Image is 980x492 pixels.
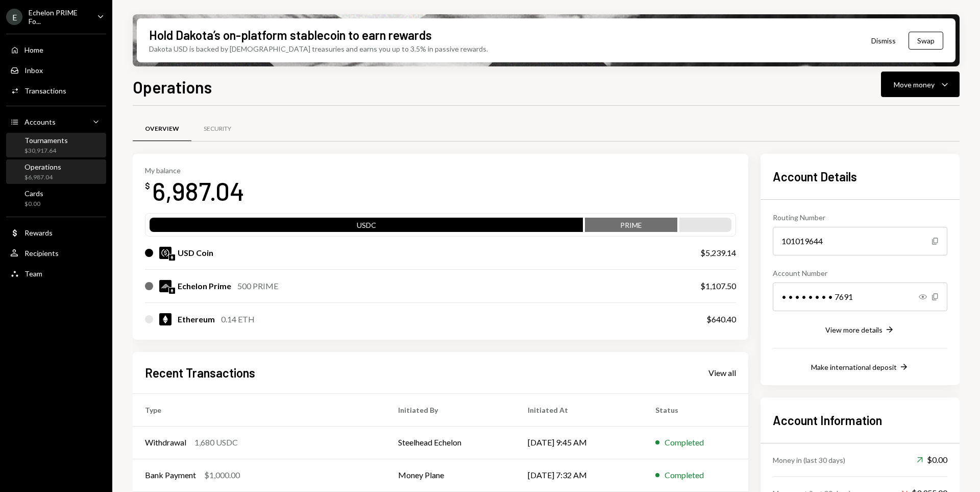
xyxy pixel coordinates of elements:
[178,280,231,292] div: Echelon Prime
[24,118,56,126] div: Accounts
[773,283,947,311] div: • • • • • • • • 7691
[386,393,516,426] th: Initiated By
[6,159,106,184] a: Operations$6,987.04
[665,469,704,481] div: Completed
[585,220,677,234] div: PRIME
[700,280,736,292] div: $1,107.50
[159,313,171,325] img: ETH
[6,9,22,25] div: E
[825,324,895,336] button: View more details
[811,362,909,373] button: Make international deposit
[6,112,106,131] a: Accounts
[145,125,179,133] div: Overview
[145,181,150,191] div: $
[700,247,736,259] div: $5,239.14
[386,426,516,459] td: Steelhead Echelon
[159,247,171,259] img: USDC
[24,45,43,54] div: Home
[145,166,244,175] div: My balance
[773,268,947,278] div: Account Number
[24,269,42,278] div: Team
[133,393,386,426] th: Type
[24,173,61,182] div: $6,987.04
[24,86,66,95] div: Transactions
[773,227,947,255] div: 101019644
[24,249,59,257] div: Recipients
[24,228,53,237] div: Rewards
[665,436,704,449] div: Completed
[149,27,432,43] div: Hold Dakota’s on-platform stablecoin to earn rewards
[773,212,947,223] div: Routing Number
[894,79,935,90] div: Move money
[24,147,68,155] div: $30,917.64
[773,168,947,185] h2: Account Details
[178,247,213,259] div: USD Coin
[24,189,43,198] div: Cards
[149,43,488,54] div: Dakota USD is backed by [DEMOGRAPHIC_DATA] treasuries and earns you up to 3.5% in passive rewards.
[145,364,255,381] h2: Recent Transactions
[773,412,947,429] h2: Account Information
[706,313,736,325] div: $640.40
[204,469,240,481] div: $1,000.00
[159,280,171,292] img: PRIME
[881,72,960,97] button: Move money
[643,393,748,426] th: Status
[773,455,845,465] div: Money in (last 30 days)
[6,223,106,242] a: Rewards
[152,175,244,207] div: 6,987.04
[386,459,516,491] td: Money Plane
[6,133,106,157] a: Tournaments$30,917.64
[178,313,215,325] div: Ethereum
[24,136,68,145] div: Tournaments
[516,459,643,491] td: [DATE] 7:32 AM
[133,77,212,97] h1: Operations
[6,81,106,100] a: Transactions
[169,254,175,261] img: ethereum-mainnet
[145,436,186,449] div: Withdrawal
[237,280,278,292] div: 500 PRIME
[204,125,231,133] div: Security
[811,363,897,371] div: Make international deposit
[909,32,943,50] button: Swap
[24,162,61,171] div: Operations
[6,40,106,59] a: Home
[6,186,106,210] a: Cards$0.00
[133,116,191,142] a: Overview
[516,426,643,459] td: [DATE] 9:45 AM
[194,436,238,449] div: 1,680 USDC
[859,29,909,53] button: Dismiss
[516,393,643,426] th: Initiated At
[917,454,947,466] div: $0.00
[6,61,106,79] a: Inbox
[6,264,106,283] a: Team
[6,244,106,262] a: Recipients
[24,66,43,75] div: Inbox
[708,368,736,378] div: View all
[191,116,243,142] a: Security
[29,8,89,26] div: Echelon PRIME Fo...
[708,367,736,378] a: View all
[169,288,175,294] img: ethereum-mainnet
[221,313,255,325] div: 0.14 ETH
[145,469,196,481] div: Bank Payment
[24,200,43,208] div: $0.00
[825,325,883,334] div: View more details
[150,220,583,234] div: USDC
